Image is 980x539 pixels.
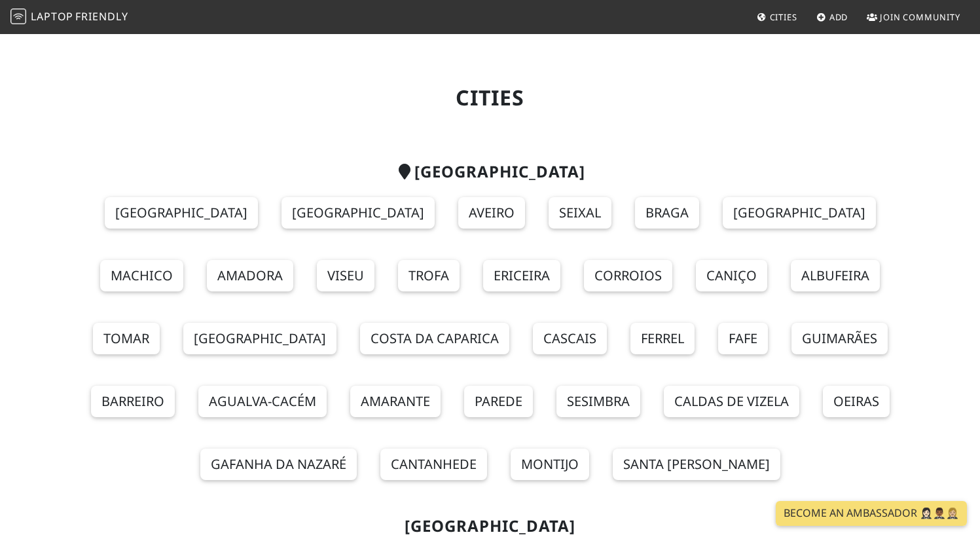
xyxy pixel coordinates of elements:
[664,386,799,417] a: Caldas de Vizela
[31,9,73,24] span: Laptop
[66,517,915,536] h2: [GEOGRAPHIC_DATA]
[350,386,441,417] a: Amarante
[791,323,888,354] a: Guimarães
[458,197,525,229] a: Aveiro
[752,5,803,29] a: Cities
[811,5,854,29] a: Add
[823,386,890,417] a: Oeiras
[360,323,509,354] a: Costa da Caparica
[791,260,880,291] a: Albufeira
[584,260,672,291] a: Corroios
[398,260,460,291] a: Trofa
[556,386,640,417] a: Sesimbra
[718,323,768,354] a: Fafe
[533,323,607,354] a: Cascais
[464,386,533,417] a: Parede
[10,6,128,29] a: LaptopFriendly LaptopFriendly
[198,386,327,417] a: Agualva-Cacém
[66,85,915,110] h1: Cities
[770,11,797,23] span: Cities
[10,9,26,24] img: LaptopFriendly
[66,162,915,181] h2: [GEOGRAPHIC_DATA]
[549,197,611,229] a: Seixal
[75,9,128,24] span: Friendly
[183,323,336,354] a: [GEOGRAPHIC_DATA]
[723,197,876,229] a: [GEOGRAPHIC_DATA]
[483,260,560,291] a: Ericeira
[635,197,699,229] a: Braga
[630,323,695,354] a: Ferrel
[200,449,357,480] a: Gafanha da Nazaré
[281,197,435,229] a: [GEOGRAPHIC_DATA]
[829,11,848,23] span: Add
[317,260,374,291] a: Viseu
[776,501,967,526] a: Become an Ambassador 🤵🏻‍♀️🤵🏾‍♂️🤵🏼‍♀️
[696,260,767,291] a: Caniço
[862,5,966,29] a: Join Community
[93,323,160,354] a: Tomar
[380,449,487,480] a: Cantanhede
[91,386,175,417] a: Barreiro
[511,449,589,480] a: Montijo
[207,260,293,291] a: Amadora
[880,11,960,23] span: Join Community
[100,260,183,291] a: Machico
[613,449,780,480] a: Santa [PERSON_NAME]
[105,197,258,229] a: [GEOGRAPHIC_DATA]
